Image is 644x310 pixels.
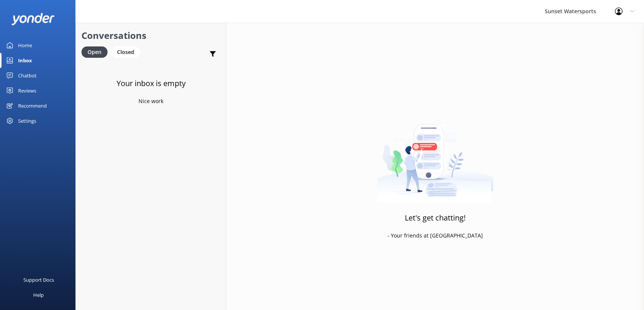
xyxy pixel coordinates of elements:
div: Inbox [18,53,32,68]
h3: Let's get chatting! [405,212,466,224]
img: artwork of a man stealing a conversation from at giant smartphone [377,108,493,202]
a: Open [81,48,111,56]
div: Home [18,38,32,53]
div: Help [33,287,44,302]
div: Chatbot [18,68,37,83]
div: Closed [111,46,140,58]
h2: Conversations [81,28,220,43]
img: yonder-white-logo.png [11,13,55,25]
h3: Your inbox is empty [117,77,186,89]
div: Support Docs [23,272,54,287]
div: Settings [18,113,36,128]
div: Recommend [18,98,47,113]
p: - Your friends at [GEOGRAPHIC_DATA] [387,231,483,240]
p: Nice work [138,97,163,105]
div: Reviews [18,83,36,98]
a: Closed [111,48,144,56]
div: Open [81,46,108,58]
